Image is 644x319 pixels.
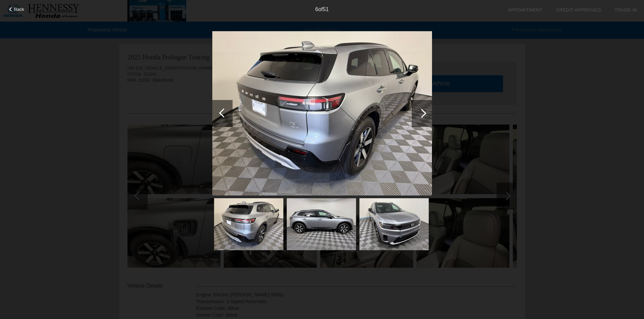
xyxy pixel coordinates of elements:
[214,198,283,250] img: 7b6ed819-2423-45f8-b632-5e7bd82ec7cc.jpeg
[212,31,432,196] img: 7b6ed819-2423-45f8-b632-5e7bd82ec7cc.jpeg
[556,7,601,12] a: Credit Approved
[287,198,356,250] img: 854988c2-53a5-4d7a-b8f0-43950718cc1f.jpeg
[615,7,637,12] a: Trade-In
[508,7,542,12] a: Appointment
[315,6,318,12] span: 6
[14,7,24,12] span: Back
[359,198,429,250] img: b4d27226-95e1-4797-8499-4b31dc294eab.jpeg
[323,6,329,12] span: 51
